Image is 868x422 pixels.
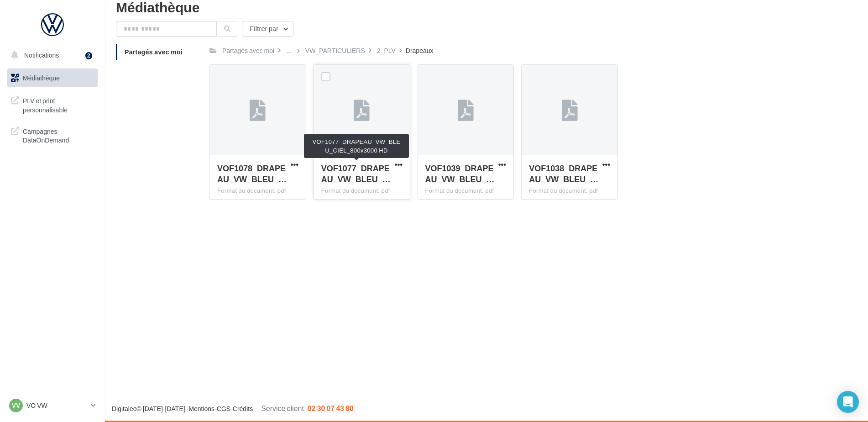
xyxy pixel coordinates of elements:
button: Notifications 2 [5,46,96,65]
a: Mentions [188,405,214,412]
span: VV [12,401,21,410]
a: Médiathèque [5,69,99,88]
div: Format du document: pdf [425,187,507,195]
span: Service client [261,404,304,412]
p: VO VW [26,401,87,410]
div: ... [284,44,293,57]
span: VOF1077_DRAPEAU_VW_BLEU_CIEL_800x3000 HD [321,163,391,184]
span: VOF1078_DRAPEAU_VW_BLEU_CIEL_1500x4000_HD [217,163,287,184]
span: Campagnes DataOnDemand [23,125,94,145]
span: 02 30 07 43 80 [308,404,354,412]
div: VW_PARTICULIERS [305,46,365,55]
span: © [DATE]-[DATE] - - - [112,405,354,412]
div: Format du document: pdf [217,187,298,195]
a: Crédits [233,405,253,412]
span: Partagés avec moi [125,48,183,56]
div: Format du document: pdf [321,187,403,195]
span: PLV et print personnalisable [23,95,94,114]
a: Digitaleo [112,405,136,412]
div: Drapeaux [406,46,434,55]
span: VOF1039_DRAPEAU_VW_BLEU_FONCE_1500x4000_HD [425,163,495,184]
a: Campagnes DataOnDemand [5,121,99,148]
a: VV VO VW [7,397,98,414]
div: 2 [85,52,92,59]
div: 2_PLV [377,46,396,55]
span: Médiathèque [23,74,60,82]
div: VOF1077_DRAPEAU_VW_BLEU_CIEL_800x3000 HD [304,134,409,158]
div: Partagés avec moi [222,46,274,55]
button: Filtrer par [242,21,293,37]
a: CGS [217,405,230,412]
div: Format du document: pdf [529,187,610,195]
span: VOF1038_DRAPEAU_VW_BLEU_FONCE_800x3000_HD [529,163,598,184]
span: Notifications [24,51,59,59]
div: Open Intercom Messenger [837,391,859,413]
a: PLV et print personnalisable [5,91,99,118]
